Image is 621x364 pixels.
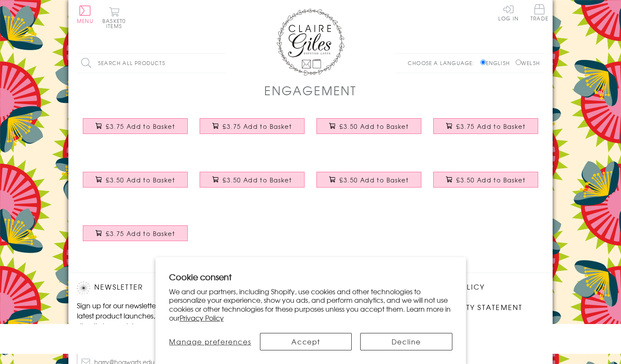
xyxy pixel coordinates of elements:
[106,176,175,184] span: £3.50 Add to Basket
[480,60,486,65] input: English
[531,4,548,23] a: Trade
[169,287,452,322] p: We and our partners, including Shopify, use cookies and other technologies to personalize your ex...
[427,112,544,148] a: Wedding Engagement Card, Tying the Knot Yay! Embellished with colourful pompoms £3.75 Add to Basket
[200,118,305,134] button: £3.75 Add to Basket
[106,122,175,131] span: £3.75 Add to Basket
[83,118,188,134] button: £3.75 Add to Basket
[310,165,427,202] a: Wedding Engagement Card, Pink Hearts, fabric butterfly Embellished £3.50 Add to Basket
[360,333,452,350] button: Decline
[223,122,292,131] span: £3.75 Add to Basket
[194,165,310,202] a: Wedding Card, Star Heart, Congratulations £3.50 Add to Basket
[339,122,409,131] span: £3.50 Add to Basket
[77,282,221,294] h2: Newsletter
[77,54,226,73] input: Search all products
[531,4,548,21] span: Trade
[106,17,126,30] span: 0 items
[456,176,525,184] span: £3.50 Add to Basket
[417,302,523,313] a: Accessibility Statement
[200,172,305,188] button: £3.50 Add to Basket
[77,17,93,25] span: Menu
[498,4,519,21] a: Log In
[169,333,252,350] button: Manage preferences
[77,219,194,256] a: Wedding Card, Dotty Heart, Engagement, Embellished with colourful pompoms £3.75 Add to Basket
[480,59,514,67] label: English
[339,176,409,184] span: £3.50 Add to Basket
[260,333,352,350] button: Accept
[77,165,194,202] a: Engagement Card, Congratulations on your Engagemnet text with gold foil £3.50 Add to Basket
[456,122,525,131] span: £3.75 Add to Basket
[83,225,188,241] button: £3.75 Add to Basket
[433,172,539,188] button: £3.50 Add to Basket
[316,172,422,188] button: £3.50 Add to Basket
[310,112,427,148] a: Wedding Card, Ring, Congratulations you're Engaged, Embossed and Foiled text £3.50 Add to Basket
[264,82,357,99] h1: Engagement
[77,112,194,148] a: Engagement Card, Heart in Stars, Wedding, Embellished with a colourful tassel £3.75 Add to Basket
[217,54,226,73] input: Search
[83,172,188,188] button: £3.50 Add to Basket
[77,6,93,23] button: Menu
[277,9,344,76] img: Claire Giles Greetings Cards
[427,165,544,202] a: Wedding Engagement Card, Heart and Love Birds, Congratulations £3.50 Add to Basket
[102,7,126,28] button: Basket0 items
[433,118,539,134] button: £3.75 Add to Basket
[516,59,540,67] label: Welsh
[77,300,221,331] p: Sign up for our newsletter to receive the latest product launches, news and offers directly to yo...
[223,176,292,184] span: £3.50 Add to Basket
[194,112,310,148] a: Wedding Card, Pop! You're Engaged Best News, Embellished with colourful pompoms £3.75 Add to Basket
[408,59,479,67] p: Choose a language:
[180,313,224,323] a: Privacy Policy
[106,229,175,238] span: £3.75 Add to Basket
[169,271,452,283] h2: Cookie consent
[516,60,521,65] input: Welsh
[316,118,422,134] button: £3.50 Add to Basket
[169,336,251,347] span: Manage preferences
